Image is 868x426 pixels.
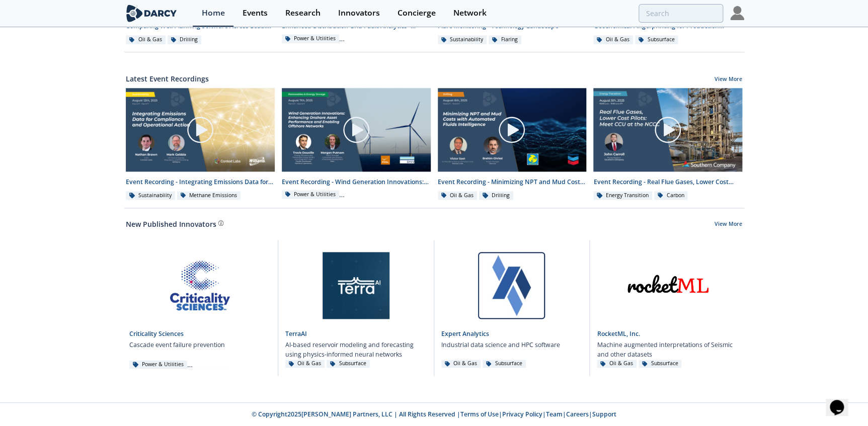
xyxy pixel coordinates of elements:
a: Video Content Event Recording - Integrating Emissions Data for Compliance and Operational Action ... [122,88,278,201]
p: Machine augmented interpretations of Seismic and other datasets [597,340,739,359]
div: Drilling [479,191,513,200]
div: Carbon [654,191,688,200]
div: Innovators [338,9,380,17]
a: Latest Event Recordings [126,73,209,84]
a: Privacy Policy [502,410,542,418]
div: Oil & Gas [438,191,478,200]
a: View More [715,220,742,229]
p: Industrial data science and HPC software [441,340,560,350]
div: Oil & Gas [441,360,481,368]
p: © Copyright 2025 [PERSON_NAME] Partners, LLC | All Rights Reserved | | | | | [62,410,807,419]
p: Cascade event failure prevention [129,340,225,350]
img: play-chapters-gray.svg [498,116,526,144]
div: Subsurface [639,360,682,368]
a: Criticality Sciences [129,329,184,338]
a: Video Content Event Recording - Minimizing NPT and Mud Costs with Automated Fluids Intelligence O... [434,88,590,201]
div: Event Recording - Real Flue Gases, Lower Cost Pilots: Meet CCU at the NCCC [593,178,742,187]
div: Event Recording - Integrating Emissions Data for Compliance and Operational Action [126,178,275,187]
div: Subsurface [327,360,370,368]
input: Advanced Search [639,4,723,23]
div: Event Recording - Minimizing NPT and Mud Costs with Automated Fluids Intelligence [438,178,587,187]
a: Team [546,410,563,418]
div: Concierge [398,9,436,17]
div: Flaring [489,35,521,44]
img: logo-wide.svg [124,5,179,22]
div: Events [243,9,268,17]
p: AI-based reservoir modeling and forecasting using physics-informed neural networks [285,340,427,359]
div: Sustainability [438,35,487,44]
a: Careers [566,410,589,418]
div: Oil & Gas [597,360,637,368]
img: Profile [730,6,744,20]
a: Video Content Event Recording - Wind Generation Innovations: Enhancing Onshore Asset Performance ... [278,88,434,201]
div: Oil & Gas [593,35,633,44]
div: Event Recording - Wind Generation Innovations: Enhancing Onshore Asset Performance and Enabling O... [282,178,431,187]
div: Subsurface [635,35,678,44]
img: information.svg [218,220,224,226]
div: Oil & Gas [285,360,325,368]
a: TerraAI [285,329,307,338]
div: Power & Utilities [282,34,340,43]
div: Research [285,9,321,17]
img: play-chapters-gray.svg [186,116,214,144]
div: Subsurface [483,360,526,368]
img: play-chapters-gray.svg [342,116,370,144]
a: View More [715,75,742,84]
a: Video Content Event Recording - Real Flue Gases, Lower Cost Pilots: Meet CCU at the NCCC Energy T... [590,88,746,201]
img: Video Content [438,88,587,172]
iframe: chat widget [826,386,858,416]
div: Methane Emissions [177,191,241,200]
img: Video Content [282,88,431,172]
div: Network [453,9,487,17]
a: Expert Analytics [441,329,489,338]
img: Video Content [593,88,742,172]
img: play-chapters-gray.svg [654,116,682,144]
a: RocketML, Inc. [597,329,640,338]
a: Support [592,410,616,418]
div: Power & Utilities [282,190,340,199]
img: Video Content [126,88,275,172]
div: Power & Utilities [129,360,187,369]
div: Oil & Gas [126,35,166,44]
div: Sustainability [126,191,175,200]
div: Home [202,9,225,17]
a: Terms of Use [460,410,499,418]
div: Drilling [168,35,202,44]
div: Energy Transition [593,191,652,200]
a: New Published Innovators [126,219,216,229]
